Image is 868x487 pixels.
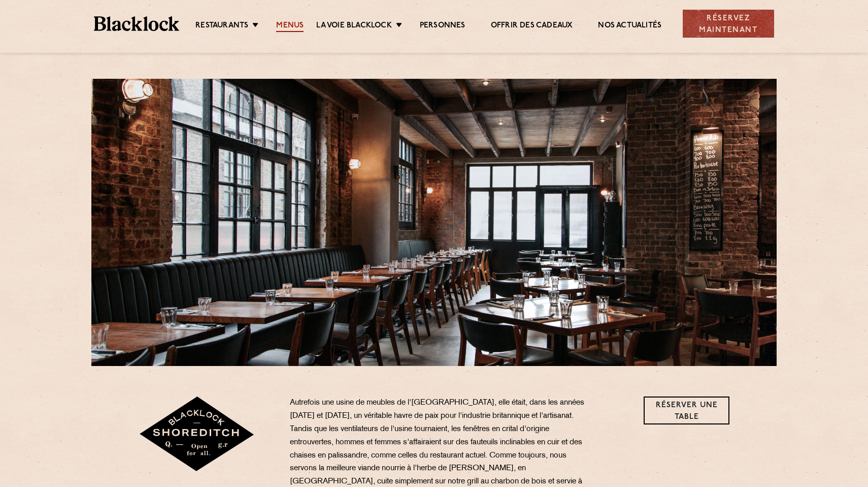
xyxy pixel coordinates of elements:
font: Réservez maintenant [699,15,757,34]
a: Nos actualités [598,21,661,32]
a: Réserver une table [644,397,729,424]
font: Nos actualités [598,22,661,29]
a: Personnes [420,21,465,32]
img: BL_Textured_Logo-footer-cropped.svg [94,16,179,31]
a: Restaurants [195,21,248,32]
font: Restaurants [195,22,248,29]
img: Shoreditch-stamp-v2-default.svg [139,397,256,473]
a: Menus [276,21,304,32]
font: Menus [276,22,304,29]
font: La voie Blacklock [316,22,391,29]
font: Personnes [420,22,465,29]
a: La voie Blacklock [316,21,391,32]
font: Réserver une table [656,402,718,421]
a: Offrir des cadeaux [491,21,573,32]
font: Offrir des cadeaux [491,22,573,29]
